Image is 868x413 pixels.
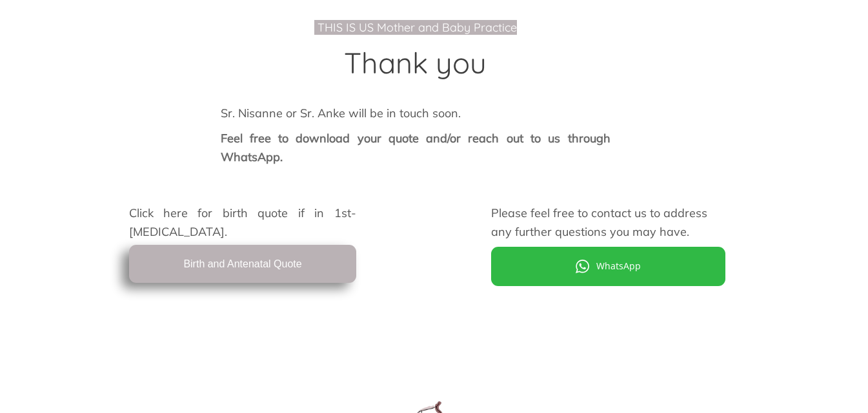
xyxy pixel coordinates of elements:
p: Click here for birth quote if in 1st-[MEDICAL_DATA]. [129,204,356,242]
p: Please feel free to contact us to address any further questions you may have. [491,204,725,242]
span: Birth and Antenatal Quote [183,258,301,269]
a: Birth and Antenatal Quote [129,245,356,283]
span: THIS IS US Mother and Baby Practice [318,20,517,35]
p: Sr. Nisanne or Sr. Anke will be in touch soon. [221,104,611,123]
span: WhatsApp [596,261,641,272]
a: WhatsApp [491,247,725,286]
h2: Thank you [221,48,611,77]
span: Feel free to download your quote and/or reach out to us through WhatsApp. [221,131,611,164]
